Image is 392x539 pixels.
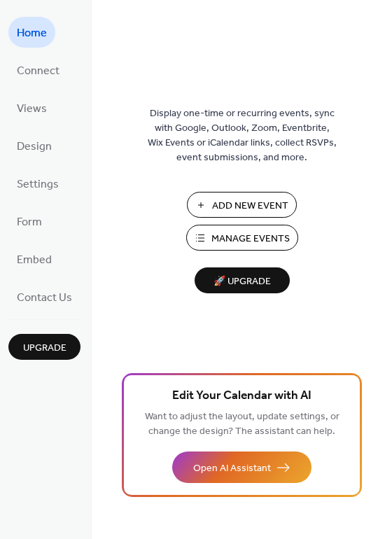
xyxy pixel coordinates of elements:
a: Form [8,206,50,237]
a: Design [8,130,60,161]
span: Open AI Assistant [193,461,271,476]
span: Form [17,211,42,234]
span: Settings [17,174,59,196]
button: 🚀 Upgrade [195,267,290,293]
button: Open AI Assistant [172,451,311,483]
span: Want to adjust the layout, update settings, or change the design? The assistant can help. [145,407,339,441]
a: Views [8,92,55,123]
button: Manage Events [186,225,298,251]
span: Manage Events [211,232,290,246]
span: Display one-time or recurring events, sync with Google, Outlook, Zoom, Eventbrite, Wix Events or ... [148,106,337,165]
span: Upgrade [23,341,66,356]
a: Embed [8,244,60,274]
span: Design [17,136,52,158]
button: Upgrade [8,334,80,360]
button: Add New Event [187,192,297,218]
a: Home [8,17,55,48]
a: Settings [8,168,67,199]
span: Contact Us [17,287,72,309]
span: Views [17,98,47,120]
span: Add New Event [212,199,288,213]
span: Connect [17,60,59,83]
span: Edit Your Calendar with AI [172,386,311,406]
a: Connect [8,55,68,85]
span: 🚀 Upgrade [203,272,281,291]
span: Home [17,22,47,45]
a: Contact Us [8,281,80,312]
span: Embed [17,249,52,272]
